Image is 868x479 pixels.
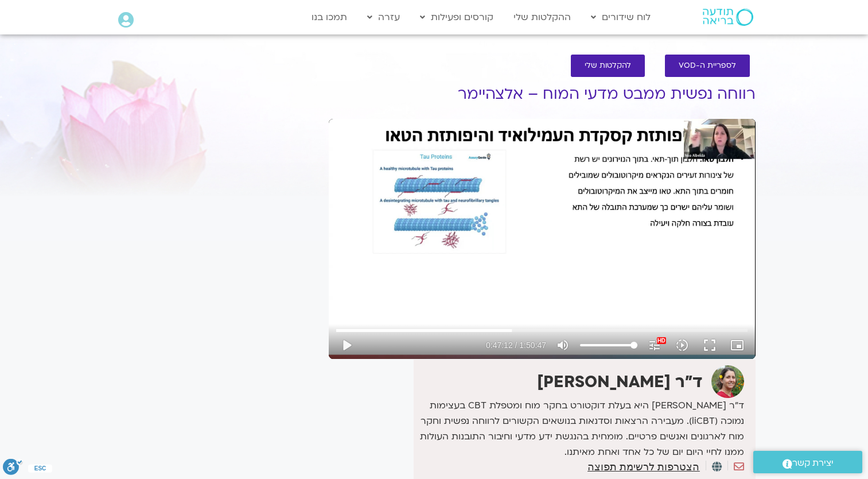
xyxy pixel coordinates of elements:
a: לספריית ה-VOD [665,55,750,77]
a: קורסים ופעילות [414,6,499,28]
img: ד"ר נועה אלבלדה [711,365,744,398]
strong: ד"ר [PERSON_NAME] [537,371,703,393]
a: הצטרפות לרשימת תפוצה [587,462,699,472]
a: תמכו בנו [306,6,353,28]
a: ההקלטות שלי [508,6,577,28]
img: תודעה בריאה [703,9,753,26]
a: לוח שידורים [585,6,656,28]
span: להקלטות שלי [585,61,631,70]
p: ד״ר [PERSON_NAME] היא בעלת דוקטורט בחקר מוח ומטפלת CBT בעצימות נמוכה (liCBT). מעבירה הרצאות וסדנא... [417,398,744,460]
a: יצירת קשר [753,451,862,473]
a: עזרה [361,6,406,28]
span: יצירת קשר [792,455,834,471]
a: להקלטות שלי [571,55,645,77]
span: לספריית ה-VOD [679,61,736,70]
h1: רווחה נפשית ממבט מדעי המוח – אלצהיימר [329,86,756,103]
